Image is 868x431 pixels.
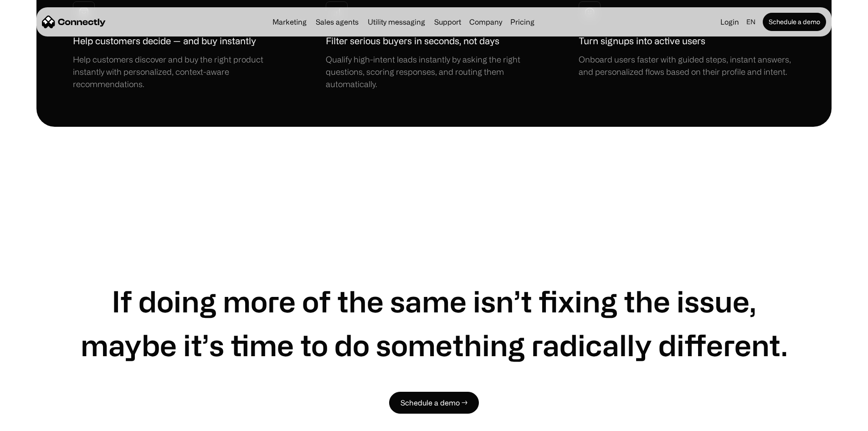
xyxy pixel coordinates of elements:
aside: Language selected: English [9,414,55,428]
a: Schedule a demo → [389,392,479,414]
a: Support [431,18,465,26]
a: home [42,15,106,29]
div: Company [467,16,505,28]
h1: Turn signups into active users [579,34,705,48]
h1: Filter serious buyers in seconds, not days [326,34,499,48]
a: Utility messaging [364,18,429,26]
h1: If doing more of the same isn’t fixing the issue, maybe it’s time to do something radically diffe... [73,279,795,367]
ul: Language list [18,415,55,428]
div: Qualify high-intent leads instantly by asking the right questions, scoring responses, and routing... [326,53,522,90]
a: Pricing [507,18,538,26]
a: Schedule a demo [763,13,826,31]
div: Help customers discover and buy the right product instantly with personalized, context-aware reco... [73,53,269,90]
div: Onboard users faster with guided steps, instant answers, and personalized flows based on their pr... [579,53,795,78]
div: en [743,16,761,28]
a: Marketing [269,18,310,26]
a: Login [717,16,743,28]
div: Company [469,16,502,28]
a: Sales agents [312,18,362,26]
div: en [746,16,755,28]
h1: Help customers decide — and buy instantly [73,34,256,48]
